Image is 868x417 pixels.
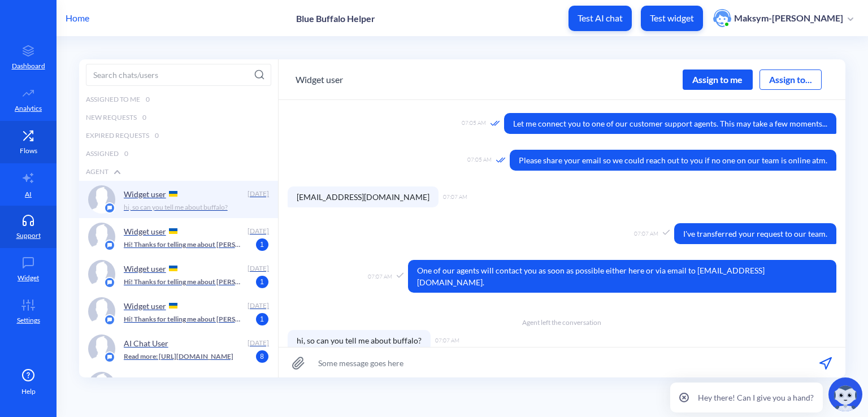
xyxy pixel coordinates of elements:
a: platform iconAI Chat User [DATE]Read more: [URL][DOMAIN_NAME] [79,330,278,367]
p: Support [16,231,41,241]
a: platform iconWidget user [DATE]Hi! Thanks for telling me about [PERSON_NAME]! I can suggest the b... [79,218,278,255]
div: Assigned [79,145,278,163]
span: 8 [256,350,268,363]
img: UA [169,303,177,309]
div: Expired Requests [79,127,278,145]
a: platform iconWidget user [DATE]Hi! Thanks for telling me about [PERSON_NAME]! I can suggest the b... [79,293,278,330]
p: Widget user [124,227,166,236]
span: Help [21,386,36,397]
p: AI [25,189,32,199]
p: Maksym-[PERSON_NAME] [734,12,843,24]
span: 0 [142,112,146,123]
div: [DATE] [246,301,269,311]
span: hi, so can you tell me about buffalo? [288,330,431,351]
span: [EMAIL_ADDRESS][DOMAIN_NAME] [288,186,439,207]
p: Hey there! Can I give you a hand? [698,392,814,403]
p: Test AI chat [578,12,623,24]
p: Home [66,11,89,25]
div: Agent left the conversation [288,309,836,328]
img: UA [169,191,177,197]
p: Hi! Thanks for telling me about [PERSON_NAME]! I can suggest the best food options for her, answe... [124,277,245,287]
span: Let me connect you to one of our customer support agents. This may take a few moments... [504,113,836,134]
span: 0 [146,94,150,105]
input: Some message goes here [279,347,845,378]
span: 07:07 AM [435,336,459,345]
p: Widget user [124,189,166,199]
input: Search chats/users [86,64,271,86]
p: Blue Buffalo Helper [296,13,375,24]
img: platform icon [104,314,115,325]
p: Widget user [124,264,166,273]
img: platform icon [104,277,115,288]
p: Hi! Thanks for telling me about [PERSON_NAME]! I can suggest the best food options for her, answe... [124,240,245,250]
div: [DATE] [246,263,269,273]
span: 0 [124,149,128,159]
div: [DATE] [246,338,269,348]
p: hi, so can you tell me about buffalo? [124,202,228,212]
p: Hi! Thanks for telling me about [PERSON_NAME]! I can suggest the best food options for her, answe... [124,314,245,324]
span: 07:07 AM [443,193,467,201]
img: user photo [713,9,731,27]
span: 1 [256,313,268,325]
div: New Requests [79,108,278,127]
span: 0 [155,131,159,141]
div: [DATE] [246,226,269,236]
div: [DATE] [246,375,269,385]
img: platform icon [104,240,115,251]
span: 07:05 AM [467,155,492,165]
div: Agent [79,163,278,181]
p: Flows [20,146,37,156]
a: platform iconAI Chat User [DATE] [79,367,278,405]
span: 07:07 AM [368,272,392,281]
a: platform iconWidget user [DATE]Hi! Thanks for telling me about [PERSON_NAME]! I can suggest the b... [79,255,278,293]
p: Dashboard [12,61,45,71]
img: UA [169,228,177,234]
button: Test AI chat [568,6,632,31]
img: copilot-icon.svg [828,377,862,411]
button: user photoMaksym-[PERSON_NAME] [708,8,859,28]
div: Assign to me [683,69,753,90]
p: Analytics [15,103,42,114]
p: AI Chat User [124,338,168,348]
span: 1 [256,276,268,288]
span: Please share your email so we could reach out to you if no one on our team is online atm. [510,150,836,171]
button: Assign to... [759,69,822,90]
p: Read more: [URL][DOMAIN_NAME] [124,351,233,362]
img: platform icon [104,351,115,363]
img: platform icon [104,202,115,214]
div: Assigned to me [79,90,278,108]
span: 1 [256,238,268,251]
span: 07:07 AM [634,229,658,238]
span: I've transferred your request to our team. [674,223,836,244]
p: Test widget [650,12,694,24]
button: Widget user [296,73,343,86]
div: [DATE] [246,189,269,199]
p: Widget user [124,301,166,311]
button: Test widget [641,6,703,31]
span: 07:05 AM [462,119,486,128]
p: AI Chat User [124,376,168,385]
p: Widget [18,273,39,283]
a: platform iconWidget user [DATE]hi, so can you tell me about buffalo? [79,181,278,218]
p: Settings [17,315,40,325]
img: UA [169,266,177,271]
span: One of our agents will contact you as soon as possible either here or via email to [EMAIL_ADDRESS... [408,260,836,293]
